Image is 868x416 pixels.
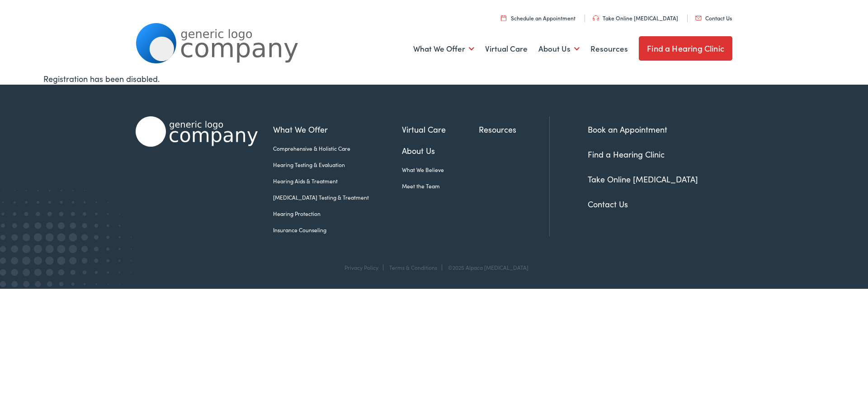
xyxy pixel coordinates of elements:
[538,32,580,66] a: About Us
[588,198,628,210] a: Contact Us
[273,161,402,169] a: Hearing Testing & Evaluation
[639,36,732,61] a: Find a Hearing Clinic
[588,148,665,160] a: Find a Hearing Clinic
[485,32,528,66] a: Virtual Care
[443,264,528,271] div: ©2025 Alpaca [MEDICAL_DATA]
[273,177,402,185] a: Hearing Aids & Treatment
[402,144,479,157] a: About Us
[136,116,258,147] img: Alpaca Audiology
[402,166,479,174] a: What We Believe
[588,124,667,135] a: Book an Appointment
[273,210,402,218] a: Hearing Protection
[402,182,479,190] a: Meet the Team
[695,16,702,20] img: utility icon
[344,263,378,271] a: Privacy Policy
[588,173,698,185] a: Take Online [MEDICAL_DATA]
[479,123,549,135] a: Resources
[593,14,678,22] a: Take Online [MEDICAL_DATA]
[695,14,732,22] a: Contact Us
[413,32,474,66] a: What We Offer
[389,263,437,271] a: Terms & Conditions
[273,226,402,234] a: Insurance Counseling
[273,144,402,153] a: Comprehensive & Holistic Care
[501,15,506,21] img: utility icon
[402,123,479,135] a: Virtual Care
[273,193,402,201] a: [MEDICAL_DATA] Testing & Treatment
[593,15,599,21] img: utility icon
[273,123,402,135] a: What We Offer
[590,32,628,66] a: Resources
[43,72,825,85] div: Registration has been disabled.
[501,14,576,22] a: Schedule an Appointment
